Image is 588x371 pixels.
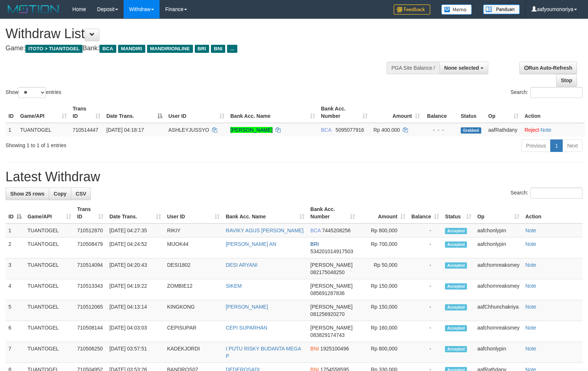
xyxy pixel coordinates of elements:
td: Rp 800,000 [358,342,408,363]
a: Note [525,283,536,289]
th: ID: activate to sort column descending [6,203,25,223]
a: Run Auto-Refresh [519,62,577,74]
a: Next [562,139,582,152]
td: aafchornreaksmey [474,279,522,300]
td: 710512870 [74,223,106,237]
td: aafRathdany [485,123,522,137]
a: Previous [521,139,551,152]
td: aafchornreaksmey [474,321,522,342]
th: Amount: activate to sort column ascending [358,203,408,223]
a: SIKEM [226,283,242,289]
td: TUANTOGEL [25,258,74,279]
a: I PUTU RISKY BUDANTA MEGA P [226,346,301,359]
td: 710513343 [74,279,106,300]
div: - - - [426,126,455,134]
td: 7 [6,342,25,363]
td: 710506250 [74,342,106,363]
label: Show entries [6,87,61,98]
th: Trans ID: activate to sort column ascending [70,102,103,123]
span: BRI [195,45,209,53]
span: Copy 083829174743 to clipboard [310,332,344,338]
span: BNI [211,45,225,53]
td: Rp 700,000 [358,237,408,258]
span: Copy 534201014917503 to clipboard [310,248,353,254]
a: Reject [525,127,539,133]
th: Action [522,203,582,223]
th: Bank Acc. Name: activate to sort column ascending [227,102,318,123]
th: Status: activate to sort column ascending [442,203,474,223]
td: - [408,223,442,237]
span: [PERSON_NAME] [310,325,353,331]
td: [DATE] 03:57:51 [106,342,164,363]
th: Bank Acc. Number: activate to sort column ascending [318,102,370,123]
th: Game/API: activate to sort column ascending [25,203,74,223]
span: Accepted [445,241,467,248]
td: - [408,321,442,342]
a: CSV [71,188,91,200]
span: Rp 400.000 [373,127,400,133]
td: 710512065 [74,300,106,321]
th: Date Trans.: activate to sort column descending [103,102,165,123]
td: Rp 150,000 [358,279,408,300]
td: Rp 50,000 [358,258,408,279]
input: Search: [530,188,582,199]
span: Copy 085691287836 to clipboard [310,290,344,296]
span: Copy 7445208256 to clipboard [322,228,351,233]
td: 1 [6,223,25,237]
a: 1 [550,139,563,152]
th: Bank Acc. Number: activate to sort column ascending [307,203,358,223]
th: Action [522,102,585,123]
button: None selected [439,62,488,74]
span: MANDIRI [118,45,145,53]
a: RAVIKY AGUS [PERSON_NAME] [226,228,303,233]
th: Amount: activate to sort column ascending [370,102,423,123]
a: Note [525,346,536,352]
th: User ID: activate to sort column ascending [165,102,227,123]
td: [DATE] 04:13:14 [106,300,164,321]
a: Note [525,262,536,268]
td: - [408,300,442,321]
span: Accepted [445,304,467,310]
td: 4 [6,279,25,300]
span: BRI [310,241,319,247]
a: [PERSON_NAME] [226,304,268,310]
span: BCA [310,228,321,233]
td: KADEKJORDI [164,342,223,363]
td: - [408,258,442,279]
th: Bank Acc. Name: activate to sort column ascending [223,203,307,223]
td: TUANTOGEL [25,342,74,363]
span: Grabbed [461,127,481,134]
span: BCA [321,127,331,133]
h1: Latest Withdraw [6,170,582,184]
img: MOTION_logo.png [6,4,61,15]
td: DESI1802 [164,258,223,279]
a: Copy [49,188,71,200]
td: [DATE] 04:27:35 [106,223,164,237]
span: Copy 081256920270 to clipboard [310,311,344,317]
span: CSV [76,191,86,197]
td: [DATE] 04:24:52 [106,237,164,258]
h1: Withdraw List [6,26,385,41]
td: 710514094 [74,258,106,279]
td: ZOMBIE12 [164,279,223,300]
td: [DATE] 04:03:03 [106,321,164,342]
span: MANDIRIONLINE [147,45,193,53]
th: Op: activate to sort column ascending [485,102,522,123]
td: aafchornreaksmey [474,258,522,279]
td: [DATE] 04:20:43 [106,258,164,279]
span: ... [227,45,237,53]
th: Game/API: activate to sort column ascending [17,102,70,123]
span: Copy 082175048250 to clipboard [310,269,344,275]
td: 2 [6,237,25,258]
td: - [408,342,442,363]
select: Showentries [18,87,46,98]
td: aafchonlypin [474,237,522,258]
th: Op: activate to sort column ascending [474,203,522,223]
span: Copy [54,191,66,197]
td: TUANTOGEL [25,279,74,300]
h4: Game: Bank: [6,45,385,52]
th: Status [458,102,485,123]
td: Rp 800,000 [358,223,408,237]
span: Accepted [445,283,467,290]
td: · [522,123,585,137]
